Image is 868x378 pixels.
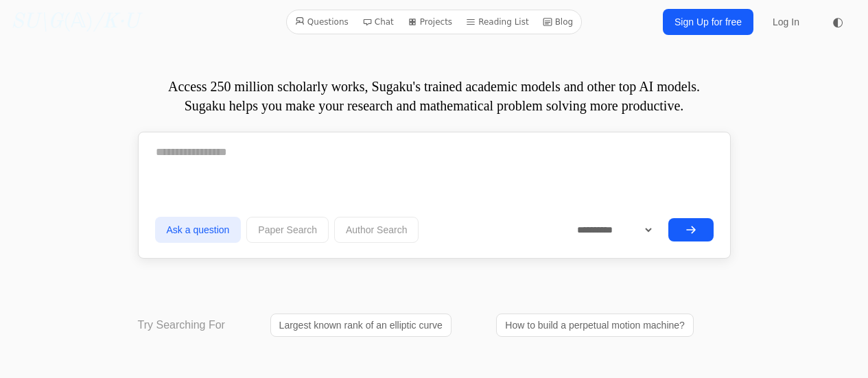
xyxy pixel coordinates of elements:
[246,217,329,243] button: Paper Search
[402,13,458,31] a: Projects
[290,13,354,31] a: Questions
[832,16,843,28] span: ◐
[496,314,694,337] a: How to build a perpetual motion machine?
[11,12,63,32] i: SU\G
[270,314,451,337] a: Largest known rank of an elliptic curve
[824,8,852,36] button: ◐
[138,77,731,115] p: Access 250 million scholarly works, Sugaku's trained academic models and other top AI models. Sug...
[138,317,225,333] p: Try Searching For
[93,12,139,32] i: /K·U
[663,9,753,35] a: Sign Up for free
[334,217,419,243] button: Author Search
[11,10,139,34] a: SU\G(𝔸)/K·U
[764,10,808,34] a: Log In
[155,217,242,243] button: Ask a question
[460,13,535,31] a: Reading List
[357,13,399,31] a: Chat
[537,13,579,31] a: Blog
